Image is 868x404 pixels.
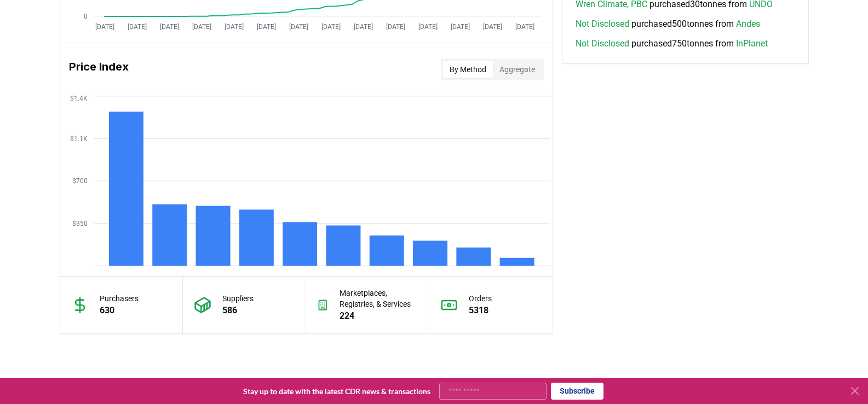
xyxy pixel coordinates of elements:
[100,293,139,304] p: Purchasers
[736,17,760,31] a: Andes
[340,288,418,309] p: Marketplaces, Registries, & Services
[192,23,211,31] tspan: [DATE]
[321,23,340,31] tspan: [DATE]
[450,23,469,31] tspan: [DATE]
[159,23,179,31] tspan: [DATE]
[127,23,146,31] tspan: [DATE]
[95,23,114,31] tspan: [DATE]
[289,23,308,31] tspan: [DATE]
[515,23,534,31] tspan: [DATE]
[70,95,88,102] tspan: $1.4K
[100,304,139,317] p: 630
[84,13,88,20] tspan: 0
[469,304,492,317] p: 5318
[256,23,275,31] tspan: [DATE]
[576,37,768,50] span: purchased 750 tonnes from
[69,58,129,80] h3: Price Index
[418,23,437,31] tspan: [DATE]
[482,23,502,31] tspan: [DATE]
[72,177,88,185] tspan: $700
[222,293,254,304] p: Suppliers
[224,23,243,31] tspan: [DATE]
[72,220,88,227] tspan: $350
[340,309,418,323] p: 224
[70,135,88,143] tspan: $1.1K
[736,37,768,50] a: InPlanet
[493,61,542,78] button: Aggregate
[469,293,492,304] p: Orders
[576,17,629,31] a: Not Disclosed
[222,304,254,317] p: 586
[353,23,372,31] tspan: [DATE]
[386,23,405,31] tspan: [DATE]
[443,61,493,78] button: By Method
[576,37,629,50] a: Not Disclosed
[576,17,760,31] span: purchased 500 tonnes from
